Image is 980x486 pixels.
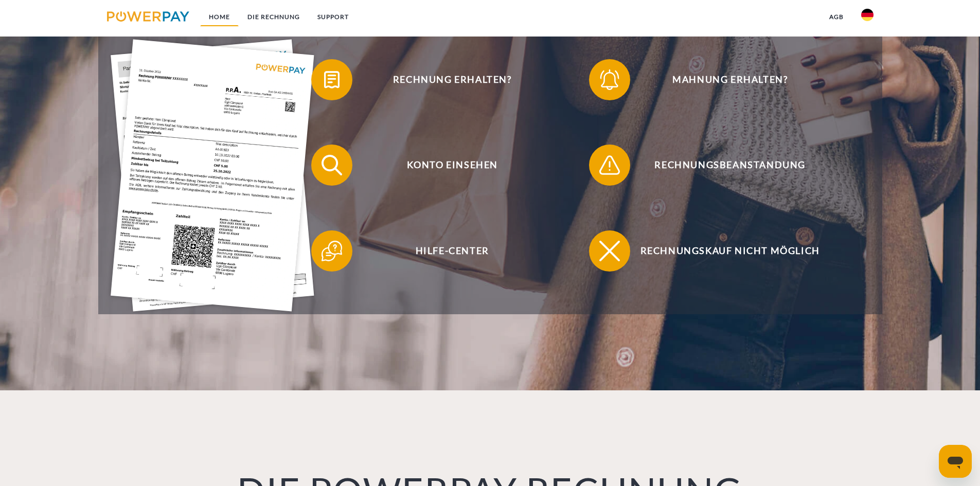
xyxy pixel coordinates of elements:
[311,59,579,100] button: Rechnung erhalten?
[597,67,622,93] img: qb_bell.svg
[111,40,314,312] img: single_invoice_powerpay_de.jpg
[326,59,578,100] span: Rechnung erhalten?
[589,230,857,272] button: Rechnungskauf nicht möglich
[311,145,579,186] button: Konto einsehen
[604,59,856,100] span: Mahnung erhalten?
[319,152,345,178] img: qb_search.svg
[821,8,852,26] a: agb
[589,59,857,100] button: Mahnung erhalten?
[311,230,579,272] button: Hilfe-Center
[589,145,857,186] button: Rechnungsbeanstandung
[597,152,622,178] img: qb_warning.svg
[107,11,190,22] img: logo-powerpay.svg
[326,145,578,186] span: Konto einsehen
[939,445,972,478] iframe: Schaltfläche zum Öffnen des Messaging-Fensters
[309,8,358,26] a: SUPPORT
[319,67,345,93] img: qb_bill.svg
[319,238,345,264] img: qb_help.svg
[604,145,856,186] span: Rechnungsbeanstandung
[239,8,309,26] a: DIE RECHNUNG
[326,230,578,272] span: Hilfe-Center
[861,9,874,21] img: de
[604,230,856,272] span: Rechnungskauf nicht möglich
[200,8,239,26] a: Home
[597,238,622,264] img: qb_close.svg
